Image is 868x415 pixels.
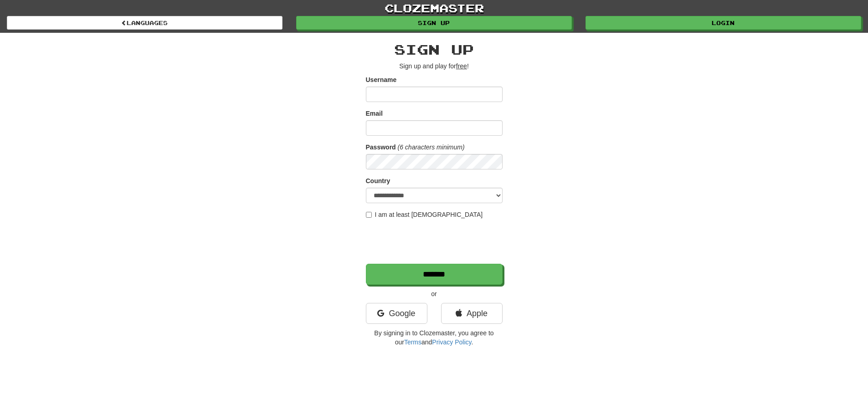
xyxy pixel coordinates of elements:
[432,338,471,346] a: Privacy Policy
[366,42,503,57] h2: Sign up
[366,75,397,84] label: Username
[366,176,390,185] label: Country
[366,328,503,347] p: By signing in to Clozemaster, you agree to our and .
[586,16,861,30] a: Login
[366,289,503,298] p: or
[366,210,483,219] label: I am at least [DEMOGRAPHIC_DATA]
[366,224,504,259] iframe: reCAPTCHA
[366,109,383,118] label: Email
[366,61,503,71] p: Sign up and play for !
[441,303,503,324] a: Apple
[456,62,467,70] u: free
[366,212,372,218] input: I am at least [DEMOGRAPHIC_DATA]
[398,143,465,151] em: (6 characters minimum)
[296,16,572,30] a: Sign up
[7,16,282,30] a: Languages
[404,338,421,346] a: Terms
[366,303,427,324] a: Google
[366,143,396,152] label: Password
